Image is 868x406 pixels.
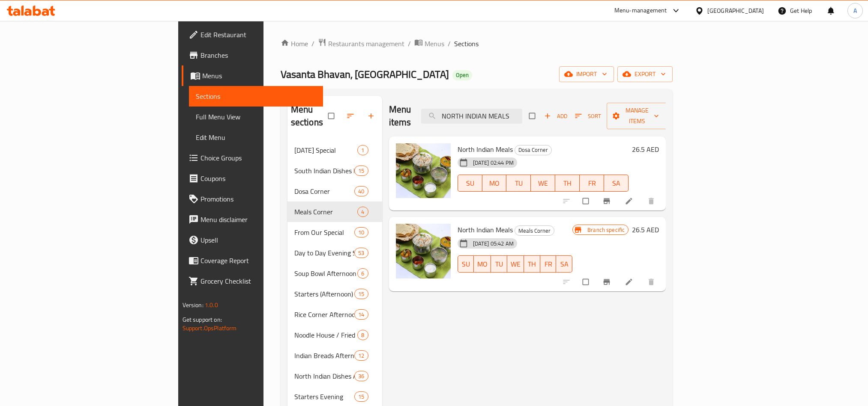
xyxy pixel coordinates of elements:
div: Rice Corner Afternoon14 [287,304,382,325]
a: Coupons [182,168,323,189]
button: WE [507,255,524,273]
button: Manage items [607,103,667,129]
div: items [357,268,368,279]
span: SA [608,177,625,190]
span: 15 [355,290,368,298]
div: items [354,309,368,320]
span: Menus [425,39,444,49]
div: items [354,391,368,402]
span: Add [544,111,567,121]
a: Menus [182,65,323,86]
div: From Our Special [294,227,355,237]
span: 4 [358,208,368,216]
span: A [853,6,857,15]
span: 53 [355,249,368,257]
div: items [357,330,368,340]
img: North Indian Meals [396,143,451,198]
div: Open [452,70,472,80]
span: export [624,69,666,80]
a: Full Menu View [189,107,323,127]
div: South Indian Dishes Morning15 [287,160,382,181]
span: SU [461,177,479,190]
span: Noodle House / Fried Rice Afternoon [294,330,358,340]
div: South Indian Dishes Morning [294,166,355,176]
span: SU [461,258,471,270]
span: Sort sections [341,107,362,125]
a: Coverage Report [182,250,323,271]
span: Indian Breads Afternoon [294,350,355,361]
a: Edit menu item [625,197,635,205]
div: Meals Corner4 [287,202,382,222]
button: SU [458,255,474,273]
span: Meals Corner [294,207,358,217]
span: Vasanta Bhavan, [GEOGRAPHIC_DATA] [281,65,449,84]
div: Menu-management [614,6,667,16]
span: Meals Corner [515,226,554,236]
span: Select to update [578,193,596,209]
span: [DATE] 02:44 PM [470,159,517,167]
input: search [421,109,522,124]
span: [DATE] 05:42 AM [470,240,517,248]
div: [GEOGRAPHIC_DATA] [707,6,764,15]
span: Choice Groups [201,153,316,163]
a: Grocery Checklist [182,271,323,291]
div: Dosa Corner40 [287,181,382,202]
button: TU [506,175,531,192]
span: Restaurants management [328,39,404,49]
button: Branch-specific-item [597,192,618,210]
span: Dosa Corner [515,145,551,155]
div: items [354,289,368,299]
span: 15 [355,393,368,401]
span: 6 [358,270,368,278]
span: Edit Restaurant [201,30,316,40]
span: Coupons [201,173,316,184]
div: Noodle House / Fried Rice Afternoon8 [287,325,382,345]
span: Sort items [569,110,607,123]
div: Day to Day Evening Special [294,248,355,258]
nav: breadcrumb [281,38,673,49]
span: Grocery Checklist [201,276,316,286]
span: 1 [358,146,368,154]
span: Sections [454,39,479,49]
button: Add [542,110,569,123]
span: Sections [196,91,316,101]
div: Starters (Afternoon)15 [287,284,382,304]
span: Manage items [614,105,661,127]
button: FR [580,175,604,192]
span: North Indian Meals [458,143,513,156]
button: delete [642,273,662,291]
span: FR [544,258,553,270]
span: MO [477,258,488,270]
a: Menu disclaimer [182,209,323,230]
span: WE [511,258,521,270]
button: MO [482,175,507,192]
span: Starters Evening [294,391,355,402]
button: Add section [362,107,382,125]
div: Rice Corner Afternoon [294,309,355,320]
span: Branches [201,50,316,60]
div: items [357,145,368,155]
a: Promotions [182,189,323,209]
a: Sections [189,86,323,107]
span: Promotions [201,194,316,204]
span: Menus [202,71,316,81]
span: Version: [183,299,204,311]
span: Get support on: [183,314,222,325]
span: import [566,69,607,80]
button: TH [555,175,580,192]
span: SA [560,258,569,270]
h6: 26.5 AED [632,224,659,236]
span: Edit Menu [196,132,316,142]
span: North Indian Meals [458,223,513,236]
img: North Indian Meals [396,224,451,279]
li: / [448,39,451,49]
button: SA [556,255,572,273]
div: items [357,207,368,217]
div: North Indian Dishes Afternoon [294,371,355,381]
div: items [354,186,368,196]
div: Onam Special [294,145,358,155]
span: Open [452,71,472,79]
